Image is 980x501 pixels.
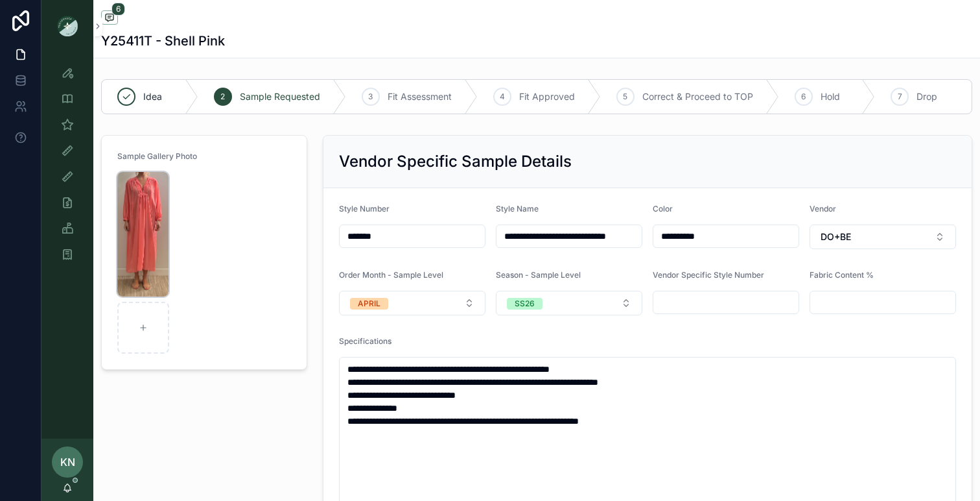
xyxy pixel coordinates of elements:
span: 4 [500,92,505,102]
h2: Vendor Specific Sample Details [339,151,572,172]
span: Fit Approved [519,90,575,103]
span: 6 [111,3,125,16]
span: Fabric Content % [810,270,874,280]
span: Fit Assessment [388,90,452,103]
span: Sample Gallery Photo [117,151,197,161]
span: Drop [916,90,937,103]
span: Style Name [496,204,539,214]
span: Idea [143,90,162,103]
span: Order Month - Sample Level [339,270,443,280]
span: 5 [623,92,627,102]
div: APRIL [358,298,380,310]
button: Select Button [810,225,956,249]
img: Screenshot-2025-08-25-at-4.24.09-PM.png [117,172,169,297]
span: 6 [801,92,806,102]
span: Hold [821,90,840,103]
button: 6 [101,10,118,27]
div: SS26 [515,298,535,310]
span: Style Number [339,204,390,214]
span: Correct & Proceed to TOP [642,90,753,103]
span: Vendor Specific Style Number [653,270,764,280]
span: 7 [898,92,902,102]
img: App logo [57,16,78,36]
span: Season - Sample Level [496,270,581,280]
span: 2 [220,92,225,102]
span: 3 [368,92,373,102]
span: KN [60,454,75,470]
span: DO+BE [821,230,851,243]
div: scrollable content [41,52,93,283]
button: Select Button [496,291,642,315]
span: Sample Requested [240,90,320,103]
span: Specifications [339,336,391,346]
span: Vendor [810,204,836,214]
h1: Y25411T - Shell Pink [101,32,225,50]
span: Color [653,204,673,214]
button: Select Button [339,291,485,315]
